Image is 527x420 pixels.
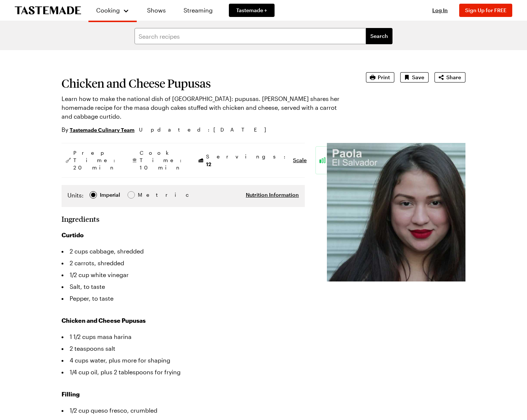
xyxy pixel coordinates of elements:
[73,149,119,171] span: Prep Time: 20 min
[434,72,465,83] button: Share
[366,28,392,44] button: filters
[378,74,390,81] span: Print
[366,72,394,83] button: Print
[96,7,120,14] span: Cooking
[293,157,307,164] button: Scale
[425,7,455,14] button: Log In
[67,191,84,200] label: Units:
[62,269,305,281] li: 1/2 cup white vinegar
[62,343,305,354] li: 2 teaspoons salt
[465,7,506,13] span: Sign Up for FREE
[62,231,305,239] h3: Curtido
[100,191,121,199] span: Imperial
[139,126,273,134] span: Updated : [DATE]
[412,74,424,81] span: Save
[62,214,100,223] h2: Ingredients
[62,316,305,325] h3: Chicken and Cheese Pupusas
[62,125,135,134] p: By
[370,32,388,40] span: Search
[459,4,512,17] button: Sign Up for FREE
[67,191,153,201] div: Imperial Metric
[62,354,305,366] li: 4 cups water, plus more for shaping
[15,6,81,15] a: To Tastemade Home Page
[62,405,305,416] li: 1/2 cup queso fresco, crumbled
[100,191,120,199] div: Imperial
[62,94,345,121] p: Learn how to make the national dish of [GEOGRAPHIC_DATA]: pupusas. [PERSON_NAME] shares her homem...
[62,257,305,269] li: 2 carrots, shredded
[432,7,448,13] span: Log In
[96,3,129,18] button: Cooking
[236,7,267,14] span: Tastemade +
[62,77,345,90] h1: Chicken and Cheese Pupusas
[62,390,305,399] h3: Filling
[62,245,305,257] li: 2 cups cabbage, shredded
[229,4,275,17] a: Tastemade +
[400,72,429,83] button: Save recipe
[138,191,153,199] div: Metric
[62,331,305,343] li: 1 1/2 cups masa harina
[62,366,305,378] li: 1/4 cup oil, plus 2 tablespoons for frying
[138,191,154,199] span: Metric
[206,153,289,168] span: Servings:
[246,191,299,199] button: Nutrition Information
[206,160,211,167] span: 12
[62,293,305,304] li: Pepper, to taste
[446,74,461,81] span: Share
[140,149,185,171] span: Cook Time: 10 min
[70,126,135,134] a: Tastemade Culinary Team
[135,28,366,44] input: Search recipes
[62,281,305,293] li: Salt, to taste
